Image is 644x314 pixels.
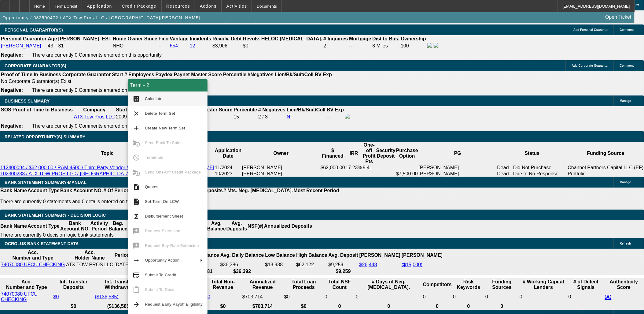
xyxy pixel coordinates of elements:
th: One-off Profit Pts [362,142,376,165]
th: Account Type [27,188,60,194]
a: 12 [190,43,195,48]
b: # Negatives [258,107,285,112]
th: Acc. Number and Type [1,249,65,261]
b: Paydex [156,72,173,77]
mat-icon: credit_score [133,271,140,279]
th: Acc. Holder Name [66,249,114,261]
th: Period Begin/End [114,249,156,261]
span: Actions [200,4,217,9]
td: -- [376,165,396,171]
th: [PERSON_NAME] [359,249,401,261]
a: 102300233 / ATX TOW PROS LLC / [GEOGRAPHIC_DATA][PERSON_NAME] [0,171,171,176]
span: Application [87,4,112,9]
th: [PERSON_NAME] [401,249,443,261]
th: Annualized Revenue [242,279,283,290]
b: Start [116,107,127,112]
td: [PERSON_NAME] [242,171,320,177]
span: BUSINESS SUMMARY [5,99,50,103]
th: Funding Sources [485,279,519,290]
td: No Corporate Guarantor(s) Exist [1,78,335,84]
th: Total Loan Proceeds [284,279,324,290]
b: # Inquiries [323,36,348,41]
span: Comment [620,28,634,32]
span: Add Corporate Guarantor [572,64,609,67]
th: Int. Transfer Withdrawals [94,279,143,290]
span: There are currently 0 Comments entered on this opportunity [32,88,162,93]
td: Portfolio [568,171,644,177]
th: Authenticity Score [605,279,643,290]
td: $36,386 [220,262,264,268]
td: -- [326,114,344,120]
b: Corporate Guarantor [62,72,111,77]
td: 2009 [116,114,127,120]
th: Low Balance [265,249,296,261]
a: ($136,585) [95,294,118,299]
mat-icon: functions [133,213,140,220]
td: [PERSON_NAME] [242,165,320,171]
mat-icon: add [133,125,140,132]
a: $0 [53,294,59,299]
th: Sum of the Total NSF Count and Total Overdraft Fee Count from Ocrolus [324,279,355,290]
td: 9.41 [362,165,376,171]
td: 100 [400,43,426,49]
td: $0 [284,291,324,303]
td: $7,500.00 [396,171,418,177]
td: 10/2023 [215,171,242,177]
a: ($15,000) [402,262,423,267]
td: 43 [47,43,57,49]
th: Proof of Time In Business [1,72,61,78]
th: Bank Account NO. [60,220,90,232]
th: 0 [485,303,519,309]
td: [DATE] - [DATE] [114,262,156,268]
button: Resources [162,0,195,12]
th: Purchase Option [396,142,418,165]
a: -- [159,43,162,48]
span: Request Early Payoff Eligibility [145,302,203,307]
td: Channel Partners Capital LLC (EF) [568,165,644,171]
td: $62,122 [296,262,327,268]
span: Manage [620,181,631,184]
th: $36,392 [220,268,264,275]
b: Incidents [190,36,211,41]
a: $26,448 [359,262,377,267]
b: Paynet Master Score [184,107,232,112]
th: PG [418,142,497,165]
th: Annualized Deposits [264,220,312,232]
span: Comment [620,64,634,67]
th: SOS [1,107,12,113]
b: Negative: [1,123,23,129]
td: $62,000.00 [320,165,345,171]
div: 2 / 3 [258,114,285,120]
td: NHO [112,43,158,49]
b: Negative: [1,88,23,93]
button: Credit Package [117,0,161,12]
span: Opportunity Action [145,258,180,263]
mat-icon: request_quote [133,183,140,191]
span: Resources [166,4,190,9]
td: [PERSON_NAME] [418,171,497,177]
th: # of Detect Signals [568,279,604,290]
b: #Negatives [248,72,274,77]
th: Beg. Balance [108,220,127,232]
th: Competitors [423,279,452,290]
b: Start [112,72,123,77]
td: ATX TOW PROS LLC [66,262,114,268]
a: [PERSON_NAME] [1,43,41,48]
td: 0 [423,291,452,303]
span: Quotes [145,185,158,189]
td: 0 [568,291,604,303]
b: Ownership [401,36,426,41]
span: RELATED OPPORTUNITY(S) SUMMARY [5,134,85,139]
p: There are currently 0 statements and 0 details entered on this opportunity [0,199,339,204]
th: Most Recent Period [293,188,340,194]
td: 0 [324,291,355,303]
th: $0 [204,303,241,309]
b: [PERSON_NAME]. EST [58,36,112,41]
mat-icon: calculate [133,95,140,103]
th: ($136,585) [94,303,143,309]
b: Percentile [223,72,246,77]
button: Actions [195,0,221,12]
span: Add Personal Guarantor [573,28,609,32]
td: $3,906 [212,43,242,49]
th: IRR [345,142,362,165]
